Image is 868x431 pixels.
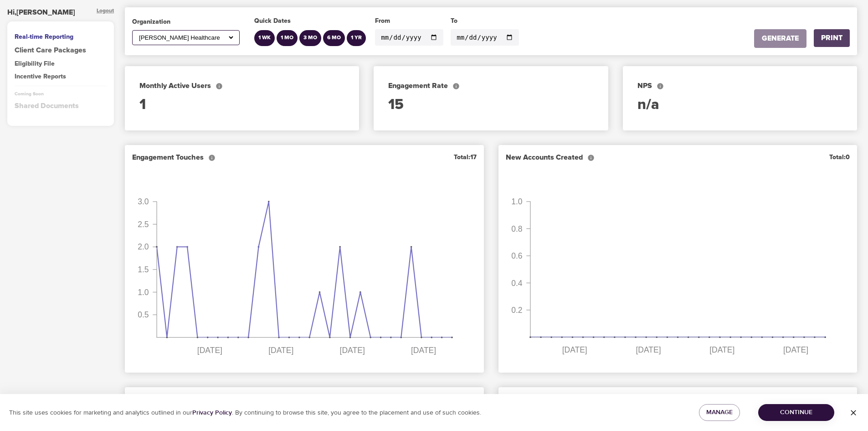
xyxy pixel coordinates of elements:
div: PRINT [821,33,842,43]
div: Organization [132,17,240,26]
div: From [375,16,443,26]
tspan: [DATE] [636,346,661,355]
div: Total: 0 [829,153,850,162]
div: Hi, [PERSON_NAME] [7,7,75,18]
button: 1 YR [347,30,366,46]
div: Quick Dates [254,16,368,26]
div: Engagement Touches [132,152,216,163]
div: To [451,16,519,26]
tspan: 2.0 [138,243,149,252]
tspan: 2.5 [138,220,149,229]
div: Engagement Rate [388,81,593,91]
div: 6 MO [327,34,341,42]
tspan: 1.0 [138,288,149,297]
div: Incentive Reports [15,72,107,81]
tspan: [DATE] [197,346,222,355]
div: Real-time Reporting [15,32,107,42]
tspan: 0.6 [511,252,522,261]
div: 1 MO [281,34,293,42]
button: Continue [758,404,834,421]
button: 3 MO [299,30,321,46]
div: NPS [637,81,842,91]
div: 3 MO [303,34,317,42]
button: 6 MO [323,30,345,46]
div: Logout [97,7,114,18]
tspan: [DATE] [783,346,808,355]
tspan: 0.5 [138,311,149,320]
a: Privacy Policy [192,409,232,417]
div: 1 [139,95,344,116]
tspan: [DATE] [268,346,293,355]
button: 1 MO [277,30,298,46]
button: Manage [699,404,740,421]
button: 1 WK [254,30,275,46]
div: 1 WK [258,34,271,42]
div: Shared Documents [15,101,107,111]
div: n/a [637,95,842,116]
svg: The total number of engaged touches of the various eM life features and programs during the period. [208,154,216,161]
span: Continue [765,407,827,418]
tspan: [DATE] [411,346,436,355]
div: 15 [388,95,593,116]
tspan: 0.2 [511,306,522,315]
svg: Engagement Rate is ET (engagement touches) / MAU (monthly active users), an indicator of engageme... [452,83,460,90]
button: GENERATE [754,29,806,48]
tspan: [DATE] [562,346,587,355]
div: GENERATE [762,33,799,44]
a: Client Care Packages [15,45,107,56]
svg: The number of new unique participants who created accounts for eM Life. [587,154,595,161]
button: PRINT [814,29,850,47]
tspan: 1.5 [138,265,149,274]
tspan: 0.4 [511,279,523,288]
div: Coming Soon [15,91,107,97]
tspan: 1.0 [511,197,523,207]
div: Monthly Active Users [139,81,344,91]
div: 1 YR [351,34,362,42]
tspan: 0.8 [511,224,522,234]
tspan: [DATE] [339,346,365,355]
svg: Monthly Active Users. The 30 day rolling count of active users [216,83,223,90]
tspan: 3.0 [138,197,149,207]
div: New Accounts Created [506,152,595,163]
div: Total: 17 [454,153,477,162]
svg: A widely used satisfaction measure to determine a customer's propensity to recommend the service ... [657,83,664,90]
tspan: [DATE] [709,346,734,355]
div: Eligibility File [15,59,107,68]
span: Manage [706,407,733,418]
